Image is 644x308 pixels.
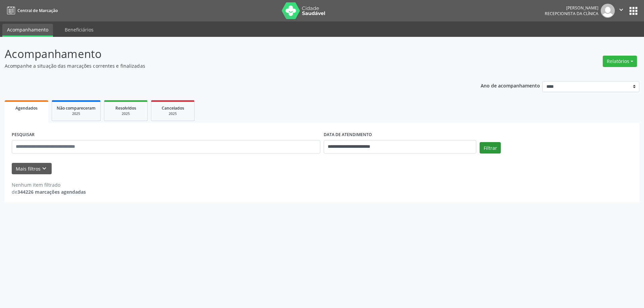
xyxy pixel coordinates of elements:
[17,189,86,195] strong: 344226 marcações agendadas
[109,111,143,116] div: 2025
[480,142,501,153] button: Filtrar
[57,105,96,111] span: Não compareceram
[12,181,86,188] div: Nenhum item filtrado
[162,105,184,111] span: Cancelados
[156,111,190,116] div: 2025
[2,24,53,37] a: Acompanhamento
[618,6,625,13] i: 
[481,81,540,89] p: Ano de acompanhamento
[324,130,372,140] label: DATA DE ATENDIMENTO
[5,46,449,62] p: Acompanhamento
[12,163,52,175] button: Mais filtroskeyboard_arrow_down
[15,105,38,111] span: Agendados
[545,11,598,16] span: Recepcionista da clínica
[60,24,98,36] a: Beneficiários
[12,130,35,140] label: PESQUISAR
[545,5,598,11] div: [PERSON_NAME]
[603,56,637,67] button: Relatórios
[17,8,58,13] span: Central de Marcação
[615,4,628,18] button: 
[115,105,136,111] span: Resolvidos
[12,188,86,195] div: de
[5,5,58,16] a: Central de Marcação
[57,111,96,116] div: 2025
[601,4,615,18] img: img
[628,5,639,17] button: apps
[5,62,449,69] p: Acompanhe a situação das marcações correntes e finalizadas
[41,165,48,172] i: keyboard_arrow_down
